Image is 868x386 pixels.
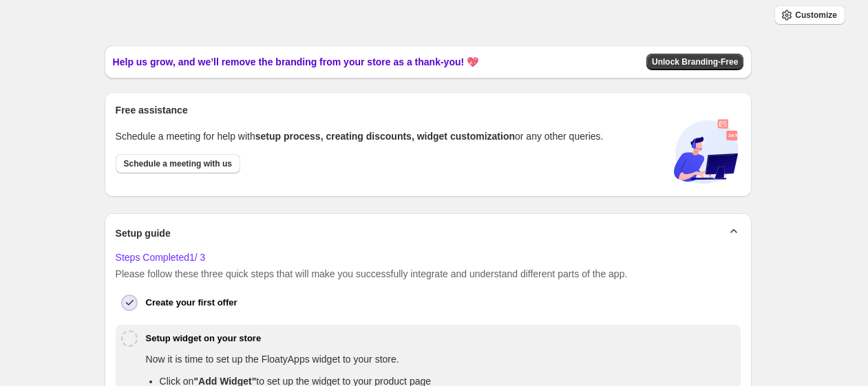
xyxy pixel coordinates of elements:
button: Unlock Branding-Free [646,54,743,70]
p: Please follow these three quick steps that will make you successfully integrate and understand di... [116,267,741,281]
p: Now it is time to set up the FloatyApps widget to your store. [146,352,733,366]
button: Customize [774,6,845,25]
h6: Setup widget on your store [146,332,262,345]
span: Setup guide [116,226,171,240]
span: Schedule a meeting with us [124,158,232,169]
button: Setup widget on your store [146,325,736,352]
span: Help us grow, and we’ll remove the branding from your store as a thank-you! 💖 [113,55,478,69]
button: Create your first offer [146,289,736,317]
img: book-call-DYLe8nE5.svg [672,117,741,186]
h6: Create your first offer [146,296,237,310]
span: setup process, creating discounts, widget customization [255,131,515,142]
span: Unlock Branding-Free [652,56,738,67]
span: Customize [795,10,837,21]
h6: Steps Completed 1 / 3 [116,250,741,264]
p: Schedule a meeting for help with or any other queries. [116,129,604,143]
span: Free assistance [116,103,188,117]
a: Schedule a meeting with us [116,154,240,173]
